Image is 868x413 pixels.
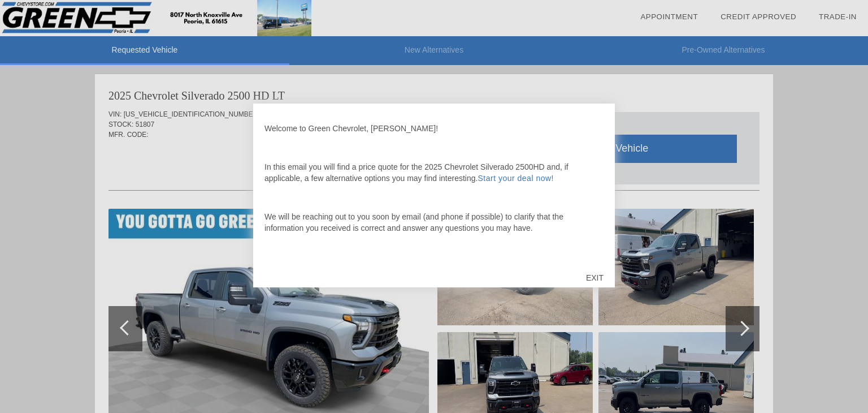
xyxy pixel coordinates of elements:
div: EXIT [575,261,615,295]
p: I look forward to providing you with a great experience as you search for a vehicle! [264,261,604,272]
p: Welcome to Green Chevrolet, [PERSON_NAME]! [264,123,604,134]
a: Start your deal now! [478,174,554,183]
a: Appointment [640,12,698,21]
p: In this email you will find a price quote for the 2025 Chevrolet Silverado 2500HD and, if applica... [264,161,604,184]
a: Credit Approved [721,12,796,21]
p: We will be reaching out to you soon by email (and phone if possible) to clarify that the informat... [264,211,604,234]
a: Trade-In [819,12,857,21]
